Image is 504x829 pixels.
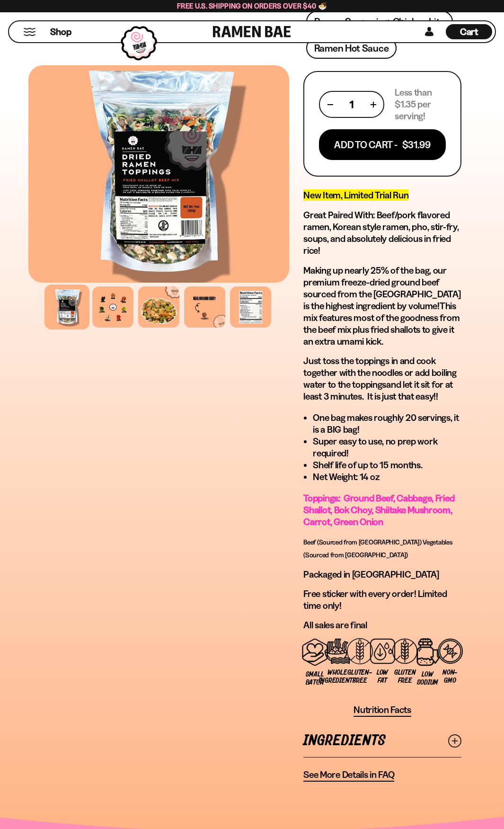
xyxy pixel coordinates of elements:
span: toss the toppings in and cook together with the noodles or add boiling water to the toppings [303,355,456,390]
button: Nutrition Facts [354,704,411,717]
p: Packaged in [GEOGRAPHIC_DATA] [303,569,461,580]
span: 1 [350,98,354,110]
span: Free U.S. Shipping on Orders over $40 🍜 [177,1,327,10]
span: New Item, Limited Trial Run [303,189,408,201]
span: Gluten Free [394,669,416,685]
p: Making up nearly 25% of the bag, our premium freeze-dried ground beef sourced from the [GEOGRAPHI... [303,265,461,348]
span: Low Fat [376,669,389,685]
h2: Great Paired With: Beef/pork flavored ramen, Korean style ramen, pho, stir-fry, soups, and absolu... [303,209,461,257]
button: Add To Cart - $31.99 [319,129,446,160]
p: Just and let it sit for at least 3 minutes. It is just that easy!! [303,355,461,402]
li: Super easy to use, no prep work required! [313,436,461,459]
span: Toppings: Ground Beef, Cabbage, Fried Shallot, Bok Choy, Shiitake Mushroom, Carrot, Green Onion [303,492,454,527]
p: All sales are final [303,619,461,631]
span: Free sticker with every order! Limited time only! [303,588,447,611]
button: Mobile Menu Trigger [23,28,36,36]
span: Low Sodium [417,670,439,686]
span: Whole Ingredients [318,669,356,685]
span: Small Batch [306,670,324,686]
span: Non-GMO [442,669,458,685]
a: Ingredients [303,724,461,757]
li: One bag makes roughly 20 servings, it is a BIG bag! [313,412,461,436]
li: Shelf life of up to 15 months. [313,459,461,471]
span: Beef (Sourced from [GEOGRAPHIC_DATA]) Vegetables (Sourced from [GEOGRAPHIC_DATA]) [303,538,452,559]
span: Shop [50,26,71,38]
span: Gluten-free [347,669,372,685]
span: See More Details in FAQ [303,769,394,781]
a: See More Details in FAQ [303,769,394,782]
span: Cart [460,26,478,37]
span: Nutrition Facts [354,704,411,716]
a: Cart [446,21,492,42]
a: Shop [50,24,71,39]
p: Less than $1.35 per serving! [395,87,446,122]
span: This mix features most of the goodness from the beef mix plus fried shallots to give it an extra ... [303,300,460,347]
li: Net Weight: 14 oz [313,471,461,483]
